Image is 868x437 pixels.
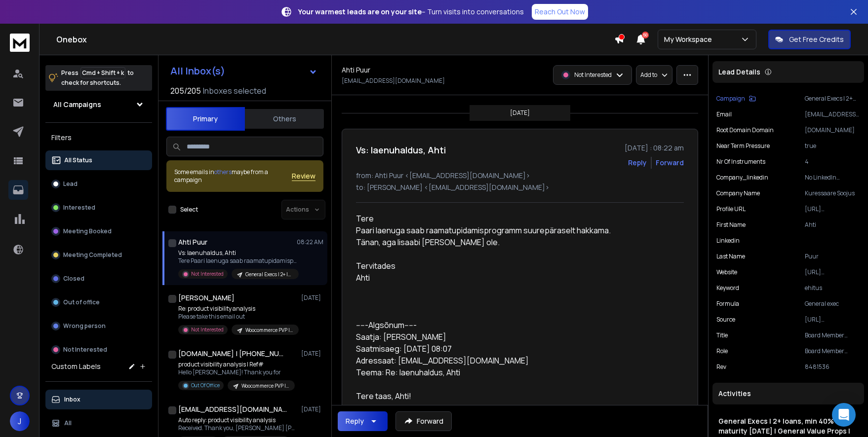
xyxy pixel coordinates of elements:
[178,361,295,368] p: product visibility analysis | Ref#
[45,95,152,114] button: All Campaigns
[170,66,225,76] h1: All Inbox(s)
[241,382,289,390] p: Woocommerce PVP | US | Target not mentioned | no first name | [DATE]
[63,322,106,330] p: Wrong person
[805,205,860,213] p: [URL][DOMAIN_NAME]
[178,404,287,414] h1: [EMAIL_ADDRESS][DOMAIN_NAME]
[214,168,232,176] span: others
[535,7,585,17] p: Reach Out Now
[170,85,201,97] span: 205 / 205
[805,316,860,324] p: [URL][DOMAIN_NAME]
[64,396,80,403] p: Inbox
[45,340,152,360] button: Not Interested
[716,316,735,324] p: Source
[789,35,844,44] p: Get Free Credits
[64,156,92,164] p: All Status
[45,150,152,170] button: All Status
[56,34,614,45] h1: Onebox
[805,95,860,103] p: General Execs | 2+ loans, min 40% maturity [DATE] | General Value Props | [DATE]
[63,346,107,354] p: Not Interested
[642,32,649,38] span: 50
[178,237,207,247] h1: Ahti Puur
[191,326,224,333] p: Not Interested
[716,268,737,276] p: website
[510,109,530,117] p: [DATE]
[80,67,125,78] span: Cmd + Shift + k
[832,403,856,427] div: Open Intercom Messenger
[63,227,112,235] p: Meeting Booked
[805,221,860,229] p: Ahti
[805,363,860,371] p: 8481536
[178,368,295,376] p: Hello [PERSON_NAME]! Thank you for
[628,158,647,168] button: Reply
[664,35,716,44] p: My Workspace
[805,268,860,276] p: [URL][DOMAIN_NAME]
[356,182,684,192] p: to: [PERSON_NAME] <[EMAIL_ADDRESS][DOMAIN_NAME]>
[64,419,72,427] p: All
[245,108,324,130] button: Others
[292,171,316,181] button: Review
[162,61,325,81] button: All Inbox(s)
[716,253,745,260] p: Last Name
[45,245,152,265] button: Meeting Completed
[805,174,860,182] p: No LinkedIn company page found
[53,100,101,109] h1: All Campaigns
[716,284,739,292] p: Keyword
[10,411,30,431] button: J
[716,95,745,103] p: Campaign
[174,168,292,184] div: Some emails in maybe from a campaign
[342,77,445,85] p: [EMAIL_ADDRESS][DOMAIN_NAME]
[656,158,684,168] div: Forward
[625,143,684,153] p: [DATE] : 08:22 am
[805,126,860,134] p: [DOMAIN_NAME]
[716,95,756,103] button: Campaign
[301,405,323,413] p: [DATE]
[166,107,245,131] button: Primary
[716,174,768,182] p: company_linkedin
[45,174,152,194] button: Lead
[356,143,446,157] h1: Vs: laenuhaldus, Ahti
[574,71,612,79] p: Not Interested
[61,68,134,88] p: Press to check for shortcuts.
[45,390,152,409] button: Inbox
[640,71,657,79] p: Add to
[245,271,293,278] p: General Execs | 2+ loans, min 40% maturity [DATE] | General Value Props | [DATE]
[716,189,760,197] p: Company Name
[63,251,122,259] p: Meeting Completed
[10,34,30,52] img: logo
[45,198,152,218] button: Interested
[297,238,323,246] p: 08:22 AM
[805,110,860,118] p: [EMAIL_ADDRESS][DOMAIN_NAME]
[45,269,152,289] button: Closed
[716,347,728,355] p: Role
[805,158,860,166] p: 4
[338,411,388,431] button: Reply
[716,158,765,166] p: Nr Of Instruments
[51,362,101,371] h3: Custom Labels
[45,292,152,312] button: Out of office
[301,294,323,302] p: [DATE]
[712,383,864,404] div: Activities
[178,249,297,257] p: Vs: laenuhaldus, Ahti
[178,305,297,313] p: Re: product visibility analysis
[716,331,728,339] p: title
[716,221,746,229] p: First Name
[298,7,524,17] p: – Turn visits into conversations
[191,270,224,278] p: Not Interested
[805,347,860,355] p: Board Member (Juhatuse liige)
[178,424,297,432] p: Received. Thank you, [PERSON_NAME] [PHONE_NUMBER]
[45,316,152,336] button: Wrong person
[203,85,266,97] h3: Inboxes selected
[805,253,860,260] p: Puur
[716,126,774,134] p: Root Domain Domain
[178,293,235,303] h1: [PERSON_NAME]
[718,67,760,77] p: Lead Details
[63,275,84,283] p: Closed
[805,142,860,150] p: true
[342,65,370,75] h1: Ahti Puur
[178,313,297,321] p: Please take this email out
[45,221,152,241] button: Meeting Booked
